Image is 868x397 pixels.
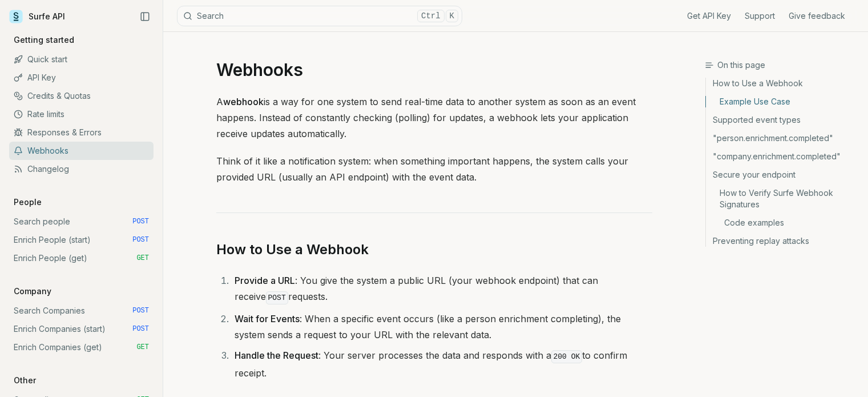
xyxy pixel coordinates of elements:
[136,343,149,352] span: GET
[9,8,65,25] a: Surfe API
[9,87,154,105] a: Credits & Quotas
[9,69,154,87] a: API Key
[216,59,652,80] h1: Webhooks
[706,111,859,129] a: Supported event types
[235,350,318,361] strong: Handle the Request
[706,214,859,232] a: Code examples
[136,8,154,25] button: Collapse Sidebar
[216,94,652,142] p: A is a way for one system to send real-time data to another system as soon as an event happens. I...
[9,375,41,386] p: Other
[132,306,149,315] span: POST
[9,123,154,142] a: Responses & Errors
[223,96,264,107] strong: webhook
[706,166,859,184] a: Secure your endpoint
[9,249,154,267] a: Enrich People (get) GET
[705,59,859,71] h3: On this page
[9,231,154,249] a: Enrich People (start) POST
[706,78,859,93] a: How to Use a Webhook
[231,311,652,343] li: : When a specific event occurs (like a person enrichment completing), the system sends a request ...
[551,350,583,363] code: 200 OK
[446,10,458,22] kbd: K
[9,50,154,69] a: Quick start
[417,10,445,22] kbd: Ctrl
[216,240,369,259] a: How to Use a Webhook
[235,313,300,324] strong: Wait for Events
[706,147,859,166] a: "company.enrichment.completed"
[235,275,295,286] strong: Provide a URL
[231,347,652,381] li: : Your server processes the data and responds with a to confirm receipt.
[177,6,462,26] button: SearchCtrlK
[132,235,149,244] span: POST
[789,10,845,22] a: Give feedback
[9,338,154,356] a: Enrich Companies (get) GET
[9,197,46,208] p: People
[706,93,859,111] a: Example Use Case
[231,272,652,306] li: : You give the system a public URL (your webhook endpoint) that can receive requests.
[9,142,154,160] a: Webhooks
[706,232,859,247] a: Preventing replay attacks
[9,105,154,123] a: Rate limits
[132,217,149,226] span: POST
[9,160,154,178] a: Changelog
[9,34,79,46] p: Getting started
[266,291,288,304] code: POST
[706,184,859,214] a: How to Verify Surfe Webhook Signatures
[687,10,731,22] a: Get API Key
[9,286,56,297] p: Company
[706,129,859,147] a: "person.enrichment.completed"
[216,153,652,185] p: Think of it like a notification system: when something important happens, the system calls your p...
[745,10,775,22] a: Support
[132,324,149,334] span: POST
[136,254,149,263] span: GET
[9,302,154,320] a: Search Companies POST
[9,320,154,338] a: Enrich Companies (start) POST
[9,212,154,231] a: Search people POST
